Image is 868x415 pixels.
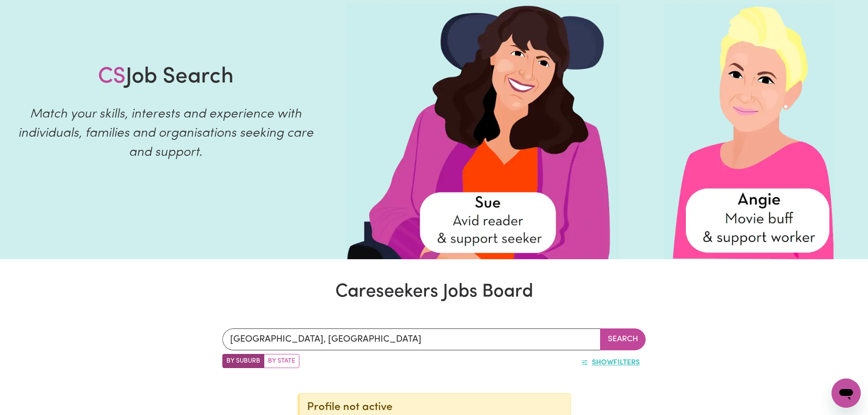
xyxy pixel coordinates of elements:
[264,354,299,368] label: Search by state
[307,401,563,414] div: Profile not active
[592,359,613,366] span: Show
[11,105,320,162] p: Match your skills, interests and experience with individuals, families and organisations seeking ...
[222,354,264,368] label: Search by suburb/post code
[98,66,126,88] span: CS
[575,354,646,371] button: ShowFilters
[98,64,234,91] h1: Job Search
[832,379,861,408] iframe: Button to launch messaging window
[222,328,601,350] input: Enter a suburb or postcode
[600,328,646,350] button: Search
